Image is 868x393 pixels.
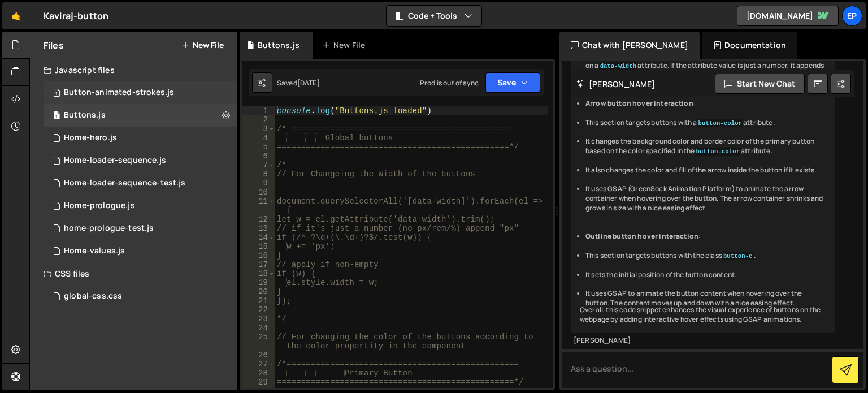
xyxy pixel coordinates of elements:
[695,148,741,156] code: button-color
[44,195,237,217] div: 16061/43249.js
[44,39,64,51] h2: Files
[181,41,224,50] button: New File
[242,378,275,387] div: 29
[44,127,237,149] div: 16061/43948.js
[64,88,174,98] div: Button-animated-strokes.js
[242,133,275,142] div: 4
[322,40,370,51] div: New File
[585,166,826,175] li: It also changes the color and fill of the arrow inside the button if it exists.
[64,291,122,301] div: global-css.css
[585,99,826,109] li: :
[574,336,832,346] div: [PERSON_NAME]
[585,51,826,80] li: The commented out code was meant to change the width of buttons based on a attribute. If the attr...
[44,104,237,127] div: 16061/43050.js
[242,106,275,115] div: 1
[30,59,237,81] div: Javascript files
[242,296,275,305] div: 21
[44,81,237,104] div: 16061/43947.js
[44,149,237,172] div: 16061/43594.js
[242,188,275,197] div: 10
[585,231,698,241] strong: Outline button hover interaction
[737,6,839,26] a: [DOMAIN_NAME]
[242,278,275,287] div: 19
[485,72,540,93] button: Save
[242,305,275,314] div: 22
[242,170,275,179] div: 8
[242,260,275,269] div: 17
[277,78,320,88] div: Saved
[242,115,275,124] div: 2
[242,287,275,296] div: 20
[242,251,275,260] div: 16
[715,74,805,94] button: Start new chat
[64,133,117,143] div: Home-hero.js
[585,118,826,128] li: This section targets buttons with a attribute.
[420,78,479,88] div: Prod is out of sync
[722,252,754,260] code: button-e
[242,179,275,188] div: 9
[64,246,125,256] div: Home-values.js
[702,32,797,59] div: Documentation
[64,156,166,166] div: Home-loader-sequence.js
[242,323,275,332] div: 24
[44,217,237,240] div: 16061/44087.js
[44,240,237,262] div: 16061/43950.js
[242,360,275,369] div: 27
[44,172,237,195] div: 16061/44088.js
[242,152,275,161] div: 6
[242,142,275,152] div: 5
[53,89,60,98] span: 1
[297,78,320,88] div: [DATE]
[64,178,185,188] div: Home-loader-sequence-test.js
[30,262,237,285] div: CSS files
[585,232,826,241] li: :
[242,224,275,233] div: 13
[842,6,862,26] a: Ep
[585,270,826,280] li: It sets the initial position of the button content.
[242,332,275,351] div: 25
[387,6,481,26] button: Code + Tools
[242,124,275,133] div: 3
[242,369,275,378] div: 28
[44,285,237,308] div: 16061/43261.css
[242,242,275,251] div: 15
[697,119,744,127] code: button-color
[53,112,60,121] span: 1
[2,2,30,29] a: 🤙
[599,62,638,70] code: data-width
[585,137,826,156] li: It changes the background color and border color of the primary button based on the color specifi...
[242,161,275,170] div: 7
[576,79,655,89] h2: [PERSON_NAME]
[585,98,693,108] strong: Arrow button hover interaction
[585,184,826,213] li: It uses GSAP (GreenSock Animation Platform) to animate the arrow container when hovering over the...
[585,251,826,261] li: This section targets buttons with the class .
[559,32,700,59] div: Chat with [PERSON_NAME]
[64,223,154,234] div: home-prologue-test.js
[242,215,275,224] div: 12
[242,351,275,360] div: 26
[242,314,275,323] div: 23
[242,269,275,278] div: 18
[585,289,826,308] li: It uses GSAP to animate the button content when hovering over the button. The content moves up an...
[64,201,135,211] div: Home-prologue.js
[242,233,275,242] div: 14
[64,110,106,120] div: Buttons.js
[242,197,275,215] div: 11
[258,40,300,51] div: Buttons.js
[44,9,108,23] div: Kaviraj-button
